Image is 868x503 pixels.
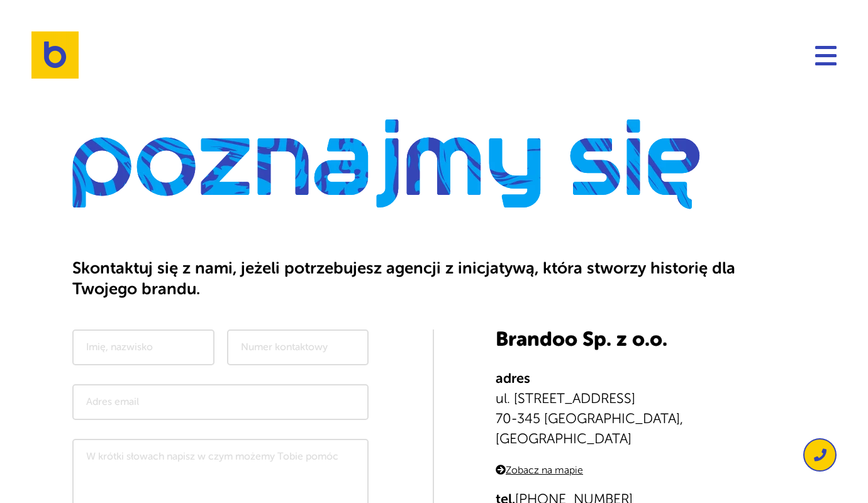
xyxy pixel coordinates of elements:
button: Navigation [815,45,837,65]
a: Zobacz na mapie [496,465,583,476]
input: Adres email [72,384,369,420]
h2: Skontaktuj się z nami, jeżeli potrzebujesz agencji z inicjatywą, która stworzy historię dla Twoje... [72,258,796,299]
input: Numer kontaktowy [227,329,369,365]
h3: Brandoo Sp. z o.o. [496,329,796,350]
img: Kontakt [72,119,700,209]
img: Brandoo Group [31,31,79,79]
input: Imię, nazwisko [72,329,214,365]
p: ul. [STREET_ADDRESS] 70-345 [GEOGRAPHIC_DATA], [GEOGRAPHIC_DATA] [496,368,796,450]
strong: adres [496,370,530,386]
